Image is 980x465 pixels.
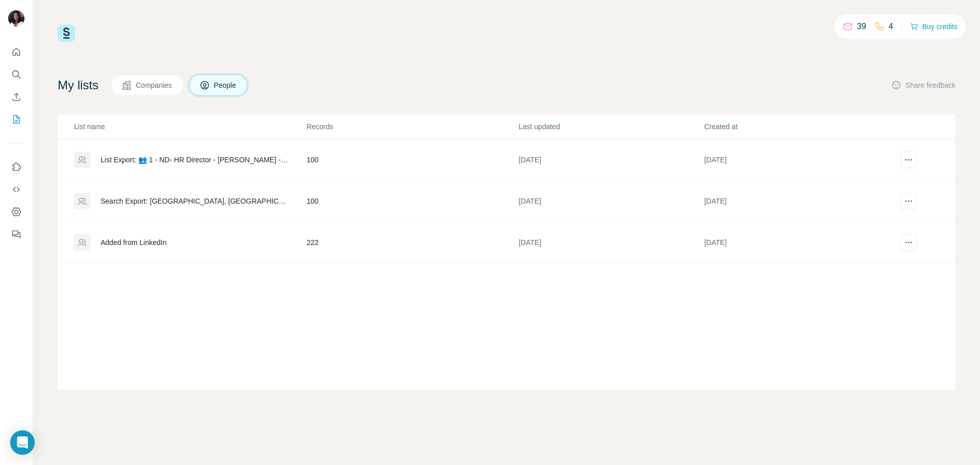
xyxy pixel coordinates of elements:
[704,181,889,222] td: [DATE]
[101,155,289,165] div: List Export: 👥 1 - ND- HR Director - [PERSON_NAME] - [DATE] 11:23
[136,80,173,90] span: Companies
[8,65,24,84] button: Search
[214,80,237,90] span: People
[58,77,99,93] h4: My lists
[518,181,703,222] td: [DATE]
[519,121,703,132] p: Last updated
[8,180,24,199] button: Use Surfe API
[8,43,24,61] button: Quick start
[704,139,889,181] td: [DATE]
[900,193,917,209] button: actions
[518,139,703,181] td: [DATE]
[101,196,289,206] div: Search Export: [GEOGRAPHIC_DATA], [GEOGRAPHIC_DATA], Human Resources, Director, [GEOGRAPHIC_DATA]...
[8,225,24,243] button: Feedback
[891,80,955,90] button: Share feedback
[910,19,958,34] button: Buy credits
[8,203,24,221] button: Dashboard
[900,234,917,251] button: actions
[900,152,917,168] button: actions
[8,110,24,129] button: My lists
[8,10,24,27] img: Avatar
[704,222,889,263] td: [DATE]
[306,222,518,263] td: 222
[518,222,703,263] td: [DATE]
[58,25,75,42] img: Surfe Logo
[8,88,24,106] button: Enrich CSV
[306,139,518,181] td: 100
[889,20,893,33] p: 4
[857,20,866,33] p: 39
[8,158,24,176] button: Use Surfe on LinkedIn
[306,181,518,222] td: 100
[10,430,35,455] div: Open Intercom Messenger
[704,121,889,132] p: Created at
[307,121,518,132] p: Records
[101,237,166,248] div: Added from LinkedIn
[74,121,306,132] p: List name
